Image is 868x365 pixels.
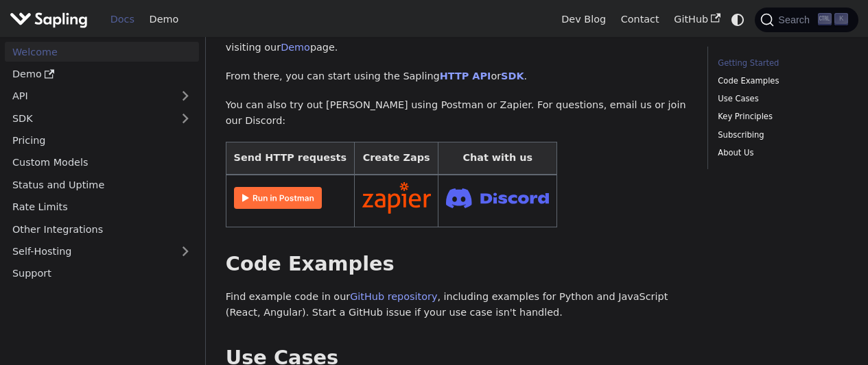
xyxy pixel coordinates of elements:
a: Support [5,264,199,284]
a: GitHub repository [350,291,437,302]
a: Custom Models [5,153,199,173]
kbd: K [834,13,848,25]
a: Other Integrations [5,219,199,239]
button: Switch between dark and light mode (currently system mode) [728,10,748,29]
p: From there, you can start using the Sapling or . [226,68,688,85]
th: Chat with us [438,142,557,175]
p: Get started by . You can see some of these capabilities by visiting our page. [226,23,688,56]
a: Subscribing [718,129,843,142]
a: Getting Started [718,57,843,70]
a: GitHub [666,9,727,30]
a: Sapling.ai [10,10,93,29]
a: About Us [718,147,843,160]
a: Demo [281,42,310,53]
th: Send HTTP requests [226,142,354,175]
a: Pricing [5,131,199,151]
a: Key Principles [718,110,843,123]
button: Search (Ctrl+K) [755,8,858,32]
a: SDK [5,108,172,128]
a: Rate Limits [5,197,199,217]
a: Status and Uptime [5,175,199,194]
a: HTTP API [440,71,491,81]
a: API [5,86,172,106]
a: Code Examples [718,75,843,88]
a: Demo [142,9,186,30]
img: Join Discord [446,184,549,212]
a: SDK [501,71,524,81]
th: Create Zaps [354,142,438,175]
p: Find example code in our , including examples for Python and JavaScript (React, Angular). Start a... [226,289,688,322]
a: Demo [5,64,199,84]
button: Expand sidebar category 'SDK' [172,108,199,128]
button: Expand sidebar category 'API' [172,86,199,106]
a: Dev Blog [554,9,613,30]
a: Self-Hosting [5,242,199,262]
p: You can also try out [PERSON_NAME] using Postman or Zapier. For questions, email us or join our D... [226,97,688,130]
a: Contact [613,9,667,30]
a: Docs [103,9,142,30]
h2: Code Examples [226,252,688,277]
img: Connect in Zapier [362,182,431,214]
span: Search [774,14,818,25]
img: Run in Postman [234,187,322,209]
a: Welcome [5,42,199,62]
a: Use Cases [718,92,843,105]
img: Sapling.ai [10,10,88,29]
